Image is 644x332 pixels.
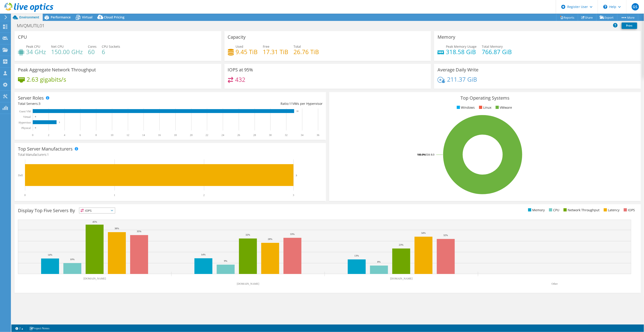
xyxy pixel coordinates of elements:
[19,121,31,124] text: Hypervisor
[51,44,64,49] span: Net CPU
[39,101,40,106] span: 3
[102,44,120,49] span: CPU Sockets
[399,243,403,246] text: 23%
[70,258,75,261] text: 10%
[82,15,92,19] span: Virtual
[354,254,359,257] text: 13%
[443,234,448,236] text: 32%
[447,77,477,82] h4: 211.37 GiB
[18,101,170,106] div: Total Servers:
[190,133,193,137] text: 20
[201,253,206,256] text: 14%
[237,133,240,137] text: 26
[114,194,115,197] text: 1
[228,35,246,40] h3: Capacity
[552,282,558,285] text: Other
[290,233,295,235] text: 33%
[137,230,141,233] text: 35%
[603,5,607,9] svg: \n
[111,133,113,137] text: 10
[578,14,597,21] a: Share
[296,174,297,177] text: 3
[88,49,97,54] h4: 60
[228,67,253,72] h3: IOPS at 95%
[268,238,272,240] text: 28%
[51,49,83,54] h4: 150.00 GHz
[104,15,124,19] span: Cloud Pricing
[35,127,36,129] text: 0
[26,49,46,54] h4: 34 GHz
[556,14,578,21] a: Reports
[438,35,455,40] h3: Memory
[18,152,323,157] h4: Total Manufacturers:
[596,14,617,21] a: Export
[174,133,177,137] text: 18
[23,115,31,118] text: Virtual
[438,67,478,72] h3: Average Daily Write
[294,49,319,54] h4: 26.76 TiB
[235,77,245,82] h4: 432
[35,116,36,118] text: 0
[32,133,33,137] text: 0
[51,15,71,19] span: Performance
[377,260,381,263] text: 8%
[446,49,477,54] h4: 318.58 GiB
[221,133,224,137] text: 24
[84,277,106,280] text: [DOMAIN_NAME]
[24,194,26,197] text: 0
[622,23,637,29] a: Print
[18,146,73,151] h3: Top Server Manufacturers
[206,133,208,137] text: 22
[456,105,475,110] li: Windows
[142,133,145,137] text: 14
[79,208,115,213] span: IOPS
[263,49,288,54] h4: 17.31 TiB
[47,152,49,157] span: 1
[19,15,39,19] span: Environment
[527,208,545,213] li: Memory
[289,101,293,106] span: 11
[59,121,60,123] text: 3
[102,49,120,54] h4: 6
[617,14,638,21] a: More
[294,44,301,49] span: Total
[548,208,559,213] li: CPU
[269,133,272,137] text: 30
[317,133,319,137] text: 36
[15,23,52,28] h1: MVQMUTIL01
[482,49,512,54] h4: 766.87 GiB
[224,259,227,262] text: 9%
[158,133,161,137] text: 16
[48,133,49,137] text: 2
[203,194,205,197] text: 2
[425,153,434,156] tspan: ESXi 8.0
[19,110,31,113] text: Guest VM
[623,208,635,213] li: IOPS
[495,105,512,110] li: VMware
[92,220,97,223] text: 45%
[18,67,96,72] h3: Peak Aggregate Network Throughput
[603,208,620,213] li: Latency
[236,49,258,54] h4: 9.45 TiB
[18,35,27,40] h3: CPU
[478,105,492,110] li: Linux
[12,325,26,331] a: 2
[333,96,637,101] h3: Top Operating Systems
[293,194,294,197] text: 3
[114,227,119,230] text: 38%
[27,77,66,82] h4: 2.63 gigabits/s
[421,231,426,234] text: 34%
[285,133,288,137] text: 32
[88,44,97,49] span: Cores
[80,133,81,137] text: 6
[64,133,65,137] text: 4
[632,3,639,10] span: GS
[482,44,503,49] span: Total Memory
[236,44,244,49] span: Used
[246,233,250,236] text: 32%
[170,101,323,106] div: Ratio: VMs per Hypervisor
[296,110,299,112] text: 33
[417,153,425,156] tspan: 100.0%
[26,325,53,331] a: Project Notes
[21,126,31,130] text: Physical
